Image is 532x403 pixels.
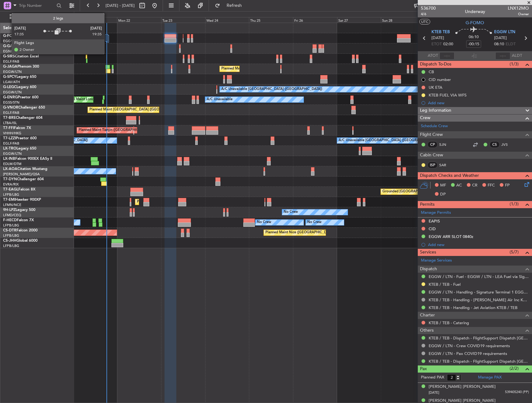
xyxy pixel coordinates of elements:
[3,65,39,69] a: G-JAGAPhenom 300
[73,17,117,23] div: Sun 21
[339,136,440,145] div: A/C Unavailable [GEOGRAPHIC_DATA] ([GEOGRAPHIC_DATA])
[443,41,453,47] span: 02:00
[3,198,41,202] a: T7-EMIHawker 900XP
[472,182,477,189] span: CR
[508,5,529,11] span: LNX12MO
[429,359,529,364] a: KTEB / TEB - Dispatch - FlightSupport Dispatch [GEOGRAPHIC_DATA]
[3,96,38,99] a: G-ENRGPraetor 600
[3,239,38,243] a: CS-JHHGlobal 6000
[512,53,522,59] span: ALDT
[3,34,40,38] a: G-FOMOGlobal 6000
[3,126,31,130] a: T7-FFIFalcon 7X
[3,49,22,54] a: EGNR/CEG
[421,210,451,216] a: Manage Permits
[440,182,446,189] span: MF
[3,188,35,191] a: T7-EAGLFalcon 8X
[257,218,271,227] div: No Crew
[420,365,427,373] span: Pax
[429,351,507,356] a: EGGW / LTN - Pax COVID19 requirements
[3,121,17,125] a: LTBA/ISL
[3,233,19,238] a: LFPB/LBG
[3,182,19,187] a: EVRA/RIX
[3,172,40,177] a: [PERSON_NAME]/QSA
[7,12,67,22] button: Only With Activity
[3,244,19,248] a: LFPB/LBG
[3,96,18,99] span: G-ENRG
[3,59,19,64] a: EGLF/FAB
[3,110,19,115] a: EGLF/FAB
[420,312,435,319] span: Charter
[3,157,15,161] span: LX-INB
[3,229,38,232] a: CS-DTRFalcon 2000
[440,52,454,60] input: --:--
[3,55,39,58] a: G-SIRSCitation Excel
[3,90,22,95] a: EGGW/LTN
[428,242,529,247] div: Add new
[3,34,19,38] span: G-FOMO
[421,11,436,17] span: 4/6
[284,208,298,217] div: No Crew
[501,142,515,147] a: JVS
[3,151,22,156] a: EGGW/LTN
[205,17,249,23] div: Wed 24
[381,17,425,23] div: Sun 28
[429,335,529,341] a: KTEB / TEB - Dispatch - FlightSupport Dispatch [GEOGRAPHIC_DATA]
[429,274,529,279] a: EGGW / LTN - Fuel - EGGW / LTN - LEA Fuel via Signature in EGGW
[429,92,467,98] div: KTEB FUEL VIA WFS
[3,213,21,217] a: LFMD/CEQ
[427,162,438,168] div: ISP
[3,167,47,171] a: LX-AOACitation Mustang
[429,282,461,287] a: KTEB / TEB - Fuel
[427,141,438,148] div: CP
[429,69,434,74] div: CB
[3,85,36,89] a: G-LEGCLegacy 600
[3,75,36,79] a: G-SPCYLegacy 650
[439,142,453,147] a: SJN
[3,65,17,69] span: G-JAGA
[3,55,15,58] span: G-SIRS
[293,17,337,23] div: Fri 26
[3,106,45,110] a: G-VNORChallenger 650
[431,35,444,41] span: [DATE]
[117,17,161,23] div: Mon 22
[221,3,247,8] span: Refresh
[3,208,35,212] a: 9H-LPZLegacy 500
[428,53,438,59] span: ATOT
[3,203,21,207] a: LFMN/NCE
[207,95,232,104] div: A/C Unavailable
[429,77,451,82] div: CID number
[429,297,529,302] a: KTEB / TEB - Handling - [PERSON_NAME] Air Inc KRFD / RFD
[456,182,462,189] span: AC
[428,100,529,105] div: Add new
[510,249,519,255] span: (5/7)
[3,85,16,89] span: G-LEGC
[3,69,22,74] a: EGGW/LTN
[3,141,19,146] a: EGLF/FAB
[3,218,17,222] span: F-HECD
[478,374,502,381] a: Manage PAX
[307,218,322,227] div: No Crew
[489,141,500,148] div: CS
[3,208,16,212] span: 9H-LPZ
[429,234,473,239] div: EGGW ARR SLOT 0840z
[3,147,36,150] a: LX-TROLegacy 650
[3,223,19,228] a: LFPB/LBG
[429,289,529,295] a: EGGW / LTN - Handling - Signature Terminal 1 EGGW / LTN
[161,17,205,23] div: Tue 23
[488,182,495,189] span: FFC
[106,3,135,8] span: [DATE] - [DATE]
[3,80,20,84] a: LGAV/ATH
[89,105,187,114] div: Planned Maint [GEOGRAPHIC_DATA] ([GEOGRAPHIC_DATA])
[429,384,496,390] div: [PERSON_NAME] [PERSON_NAME]
[420,327,434,334] span: Others
[3,239,16,243] span: CS-JHH
[465,8,485,15] div: Underway
[420,61,451,68] span: Dispatch To-Dos
[3,116,43,120] a: T7-BREChallenger 604
[3,137,16,140] span: T7-LZZI
[429,320,469,325] a: KTEB / TEB - Catering
[421,374,444,381] label: Planned PAX
[3,218,34,222] a: F-HECDFalcon 7X
[265,228,335,237] div: Planned Maint Nice ([GEOGRAPHIC_DATA])
[421,257,452,264] a: Manage Services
